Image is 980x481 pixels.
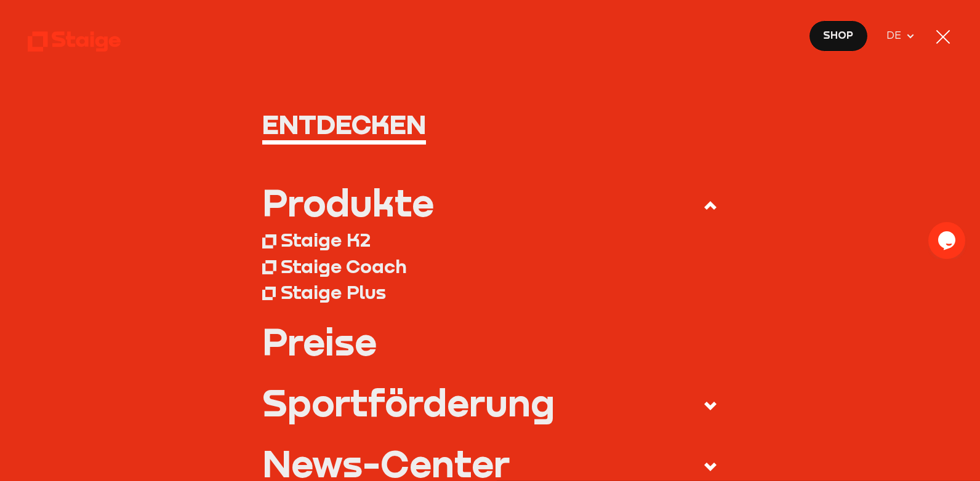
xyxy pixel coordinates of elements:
[262,185,434,221] div: Produkte
[823,27,853,43] span: Shop
[262,384,555,421] div: Sportförderung
[281,228,371,251] div: Staige K2
[886,27,906,43] span: DE
[262,227,718,253] a: Staige K2
[262,324,718,360] a: Preise
[809,20,868,52] a: Shop
[262,253,718,279] a: Staige Coach
[262,279,718,304] a: Staige Plus
[281,255,407,277] div: Staige Coach
[928,222,968,259] iframe: chat widget
[281,280,386,303] div: Staige Plus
